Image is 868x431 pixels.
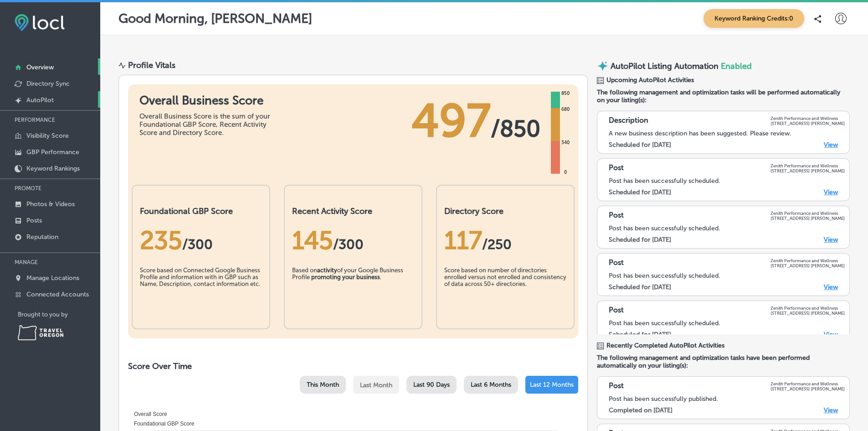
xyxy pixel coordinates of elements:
div: 235 [140,225,262,255]
div: A new business description has been suggested. Please review. [609,130,845,137]
p: GBP Performance [26,148,79,156]
h2: Foundational GBP Score [140,206,262,216]
p: Reputation [26,233,58,241]
span: The following management and optimization tasks have been performed automatically on your listing... [597,354,850,369]
p: [STREET_ADDRESS] [PERSON_NAME] [770,216,845,221]
span: Last 12 Months [530,381,574,389]
p: Zenith Performance and Wellness [770,163,845,168]
img: Travel Oregon [18,325,63,340]
p: Posts [26,217,42,224]
p: [STREET_ADDRESS] [PERSON_NAME] [770,121,845,126]
p: Zenith Performance and Wellness [770,116,845,121]
h1: Overall Business Score [139,93,276,108]
div: Overall Business Score is the sum of your Foundational GBP Score, Recent Activity Score and Direc... [139,112,276,137]
div: Post has been successfully scheduled. [609,272,845,280]
p: Zenith Performance and Wellness [770,211,845,216]
span: Last Month [360,381,392,389]
div: 680 [560,106,571,113]
div: Post has been successfully scheduled. [609,224,845,232]
div: Post has been successfully published. [609,395,845,403]
div: Score based on Connected Google Business Profile and information with in GBP such as Name, Descri... [140,267,262,312]
p: Keyword Rankings [26,165,80,172]
p: Manage Locations [26,274,79,282]
p: Post [609,211,624,221]
b: activity [317,267,337,274]
span: Keyword Ranking Credits: 0 [704,9,804,28]
p: Zenith Performance and Wellness [770,381,845,386]
a: View [824,188,838,196]
p: Overview [26,63,54,71]
label: Scheduled for [DATE] [609,331,671,338]
p: Post [609,258,624,268]
div: Post has been successfully scheduled. [609,177,845,185]
a: View [824,283,838,291]
b: promoting your business [311,274,380,280]
div: Score based on number of directories enrolled versus not enrolled and consistency of data across ... [444,267,566,312]
p: Connected Accounts [26,291,89,298]
p: [STREET_ADDRESS] [PERSON_NAME] [770,263,845,268]
h2: Recent Activity Score [292,206,414,216]
span: 497 [411,93,491,148]
p: Zenith Performance and Wellness [770,258,845,263]
a: View [824,236,838,244]
span: Enabled [721,61,752,71]
p: Post [609,306,624,316]
span: The following management and optimization tasks will be performed automatically on your listing(s): [597,88,850,104]
img: fda3e92497d09a02dc62c9cd864e3231.png [15,14,65,31]
p: Good Morning, [PERSON_NAME] [118,11,312,26]
h2: Score Over Time [128,361,578,371]
span: /250 [482,236,512,253]
span: Foundational GBP Score [127,421,195,427]
label: Scheduled for [DATE] [609,236,671,244]
span: /300 [333,236,364,253]
label: Completed on [DATE] [609,406,673,414]
span: Upcoming AutoPilot Activities [606,76,694,84]
div: 850 [560,90,571,97]
div: 145 [292,225,414,255]
h2: Directory Score [444,206,566,216]
p: Directory Sync [26,80,70,88]
p: Brought to you by [18,311,100,318]
p: AutoPilot Listing Automation [611,61,719,71]
p: Post [609,381,624,391]
span: This Month [307,381,339,389]
span: Recently Completed AutoPilot Activities [606,342,724,349]
span: / 850 [491,115,540,142]
div: Based on of your Google Business Profile . [292,267,414,312]
span: / 300 [182,236,213,253]
div: 340 [560,139,571,146]
p: Zenith Performance and Wellness [770,306,845,311]
div: Post has been successfully scheduled. [609,319,845,327]
p: AutoPilot [26,96,54,104]
span: Last 90 Days [413,381,450,389]
span: Overall Score [127,411,167,417]
span: Last 6 Months [471,381,511,389]
label: Scheduled for [DATE] [609,141,671,149]
p: [STREET_ADDRESS] [PERSON_NAME] [770,386,845,391]
div: Profile Vitals [128,60,175,70]
div: 0 [562,169,569,176]
a: View [824,406,838,414]
p: Description [609,116,648,126]
div: 117 [444,225,566,255]
p: [STREET_ADDRESS] [PERSON_NAME] [770,311,845,316]
label: Scheduled for [DATE] [609,283,671,291]
p: Post [609,163,624,173]
a: View [824,141,838,149]
p: [STREET_ADDRESS] [PERSON_NAME] [770,168,845,173]
img: autopilot-icon [597,60,608,72]
p: Photos & Videos [26,200,75,208]
a: View [824,331,838,338]
p: Visibility Score [26,132,69,140]
label: Scheduled for [DATE] [609,188,671,196]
